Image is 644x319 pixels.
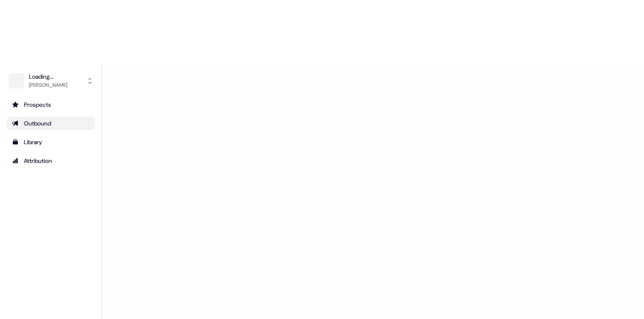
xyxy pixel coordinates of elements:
[12,100,90,109] div: Prospects
[29,81,67,89] div: [PERSON_NAME]
[29,72,67,81] div: Loading...
[12,119,90,128] div: Outbound
[12,138,90,146] div: Library
[7,98,95,111] a: Go to prospects
[7,117,95,130] a: Go to outbound experience
[7,154,95,168] a: Go to attribution
[7,135,95,149] a: Go to templates
[12,157,90,165] div: Attribution
[7,71,95,91] button: Loading...[PERSON_NAME]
